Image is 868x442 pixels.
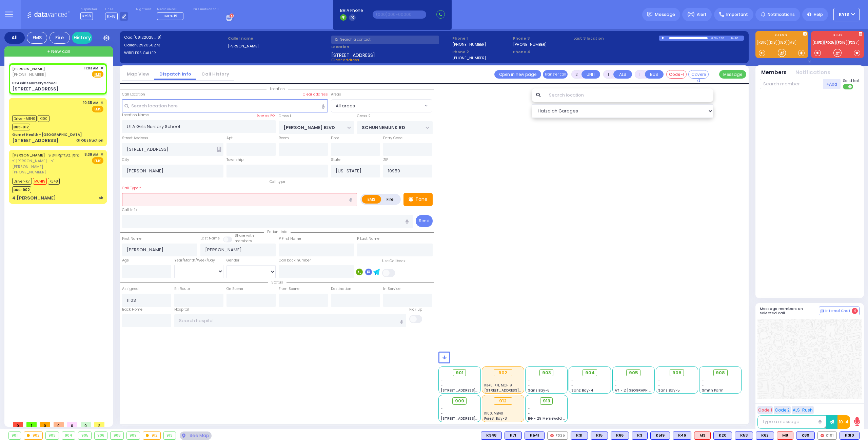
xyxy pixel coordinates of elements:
[122,207,137,213] label: Call Info
[331,157,340,163] label: State
[409,307,422,312] label: Pick up
[591,432,608,440] div: K15
[217,147,221,152] span: Other building occupants
[484,411,503,416] span: K100, MB40
[100,100,103,106] span: ✕
[99,195,103,201] div: ob
[528,388,550,393] span: Sanz Bay-6
[658,388,680,393] span: Sanz Bay-5
[100,152,103,157] span: ✕
[94,422,104,427] span: 2
[383,286,400,292] label: In Service
[839,12,849,18] span: KY18
[122,135,148,141] label: Street Address
[571,383,573,388] span: -
[441,388,505,393] span: [STREET_ADDRESS][PERSON_NAME]
[718,34,725,42] div: 0:32
[711,34,717,42] div: 0.00
[632,432,648,440] div: K3
[12,124,30,130] span: BUS-912
[811,34,864,38] label: KJFD
[27,10,72,19] img: Logo
[84,66,98,71] span: 11:03 AM
[84,152,98,157] span: 8:39 AM
[226,258,239,263] label: Gender
[67,422,77,427] span: 0
[528,383,530,388] span: -
[494,397,512,405] div: 912
[525,432,545,440] div: K541
[122,99,328,112] input: Search location here
[100,65,103,71] span: ✕
[571,378,573,383] span: -
[362,195,381,204] label: EMS
[381,195,400,204] label: Fire
[268,280,287,285] span: Status
[279,286,299,292] label: From Scene
[279,236,301,241] label: P First Name
[264,229,291,234] span: Patient info
[9,432,21,439] div: 901
[756,432,774,440] div: BLS
[228,36,329,41] label: Caller name
[658,378,660,383] span: -
[550,434,554,437] img: red-radio-icon.svg
[735,432,753,440] div: K53
[415,196,428,203] p: Tone
[12,178,32,185] span: Driver-K71
[452,49,511,55] span: Phone 2
[105,7,129,12] label: Lines
[78,432,91,439] div: 905
[4,32,25,44] div: All
[824,40,836,45] a: FD25
[331,100,423,112] span: All areas
[525,432,545,440] div: BLS
[697,12,707,18] span: Alert
[27,32,47,44] div: EMS
[688,70,709,79] button: Covered
[613,70,632,79] button: ALS
[136,7,151,12] label: Night unit
[581,70,600,79] button: UNIT
[673,432,691,440] div: K46
[817,432,837,440] div: K101
[12,186,31,193] span: BUS-902
[611,432,629,440] div: K66
[200,236,220,241] label: Last Name
[702,388,724,393] span: Smith Farm
[331,99,432,112] span: All areas
[821,434,824,437] img: red-radio-icon.svg
[494,369,512,377] div: 902
[713,432,732,440] div: BLS
[122,112,149,118] label: Location Name
[645,70,664,79] button: BUS
[760,307,819,315] h5: Message members on selected call
[833,8,860,21] button: KY18
[122,186,141,191] label: Call Type *
[571,432,588,440] div: K31
[266,179,289,184] span: Call type
[122,157,129,163] label: City
[441,383,443,388] span: -
[726,12,748,18] span: Important
[757,406,773,414] button: Code 1
[12,115,37,122] span: Driver-MB40
[38,115,50,122] span: K100
[761,69,787,77] button: Members
[543,70,568,79] button: Transfer call
[12,81,57,86] div: UTA Girls Nursery School
[615,383,617,388] span: -
[12,195,56,202] div: 4 [PERSON_NAME]
[788,40,796,45] a: M8
[452,55,486,60] label: [PHONE_NUMBER]
[122,92,145,97] label: Call Location
[13,422,23,427] span: 0
[716,370,725,376] span: 908
[769,40,777,45] a: K18
[46,432,59,439] div: 903
[105,13,118,20] span: K-18
[136,42,160,48] span: 3292050273
[72,32,92,44] a: History
[528,411,530,416] span: -
[843,83,854,90] label: Turn off text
